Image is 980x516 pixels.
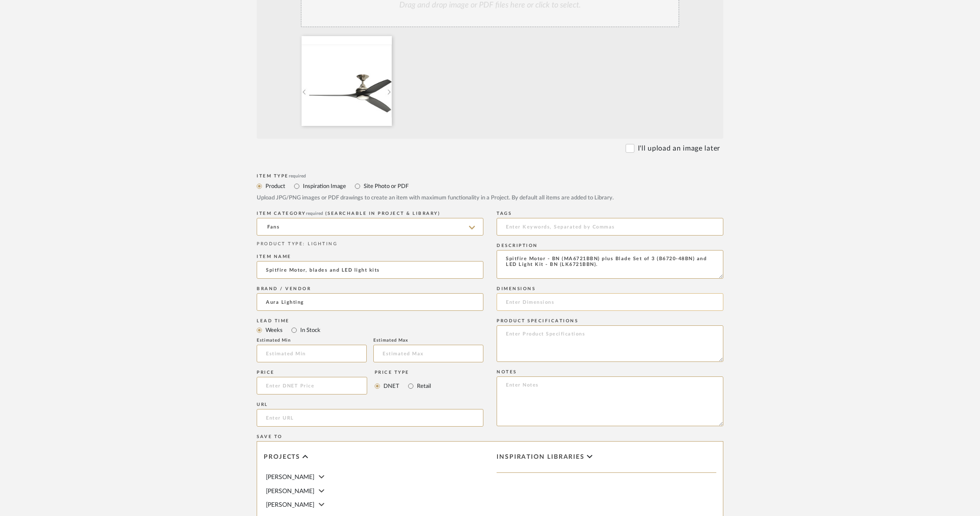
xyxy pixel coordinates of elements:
[266,502,314,508] span: [PERSON_NAME]
[306,211,323,216] span: required
[265,325,283,335] label: Weeks
[497,218,723,236] input: Enter Keywords, Separated by Commas
[264,453,300,461] span: Projects
[257,286,483,291] div: Brand / Vendor
[257,338,367,343] div: Estimated Min
[257,409,483,427] input: Enter URL
[257,261,483,279] input: Enter Name
[289,174,306,178] span: required
[257,194,723,203] div: Upload JPG/PNG images or PDF drawings to create an item with maximum functionality in a Project. ...
[257,211,483,216] div: ITEM CATEGORY
[383,381,399,391] label: DNET
[257,345,367,362] input: Estimated Min
[638,143,720,154] label: I'll upload an image later
[497,293,723,311] input: Enter Dimensions
[257,324,483,335] mat-radio-group: Select item type
[497,211,723,216] div: Tags
[257,181,723,192] mat-radio-group: Select item type
[363,181,409,191] label: Site Photo or PDF
[303,242,337,246] span: : LIGHTING
[325,211,441,216] span: (Searchable in Project & Library)
[257,370,367,375] div: Price
[299,325,321,335] label: In Stock
[266,474,314,480] span: [PERSON_NAME]
[257,402,483,407] div: URL
[375,377,431,394] mat-radio-group: Select price type
[416,381,431,391] label: Retail
[497,369,723,375] div: Notes
[257,293,483,311] input: Unknown
[257,434,723,439] div: Save To
[497,286,723,291] div: Dimensions
[257,318,483,324] div: Lead Time
[257,377,367,394] input: Enter DNET Price
[265,181,285,191] label: Product
[375,370,431,375] div: Price Type
[497,318,723,324] div: Product Specifications
[373,345,483,362] input: Estimated Max
[257,173,723,179] div: Item Type
[257,241,483,247] div: PRODUCT TYPE
[497,243,723,248] div: Description
[302,181,346,191] label: Inspiration Image
[266,488,314,494] span: [PERSON_NAME]
[497,453,585,461] span: Inspiration libraries
[373,338,483,343] div: Estimated Max
[257,218,483,236] input: Type a category to search and select
[257,254,483,259] div: Item name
